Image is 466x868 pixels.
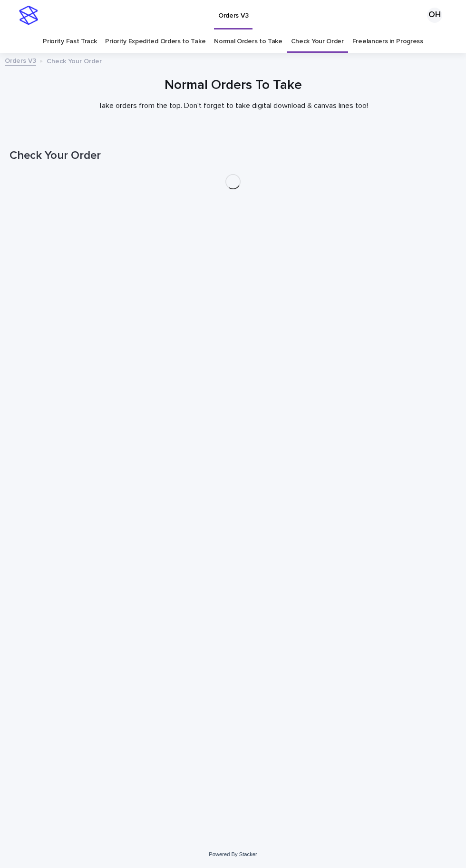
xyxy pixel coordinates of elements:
[5,55,36,66] a: Orders V3
[47,55,102,66] p: Check Your Order
[209,851,257,857] a: Powered By Stacker
[427,8,442,23] div: OH
[105,30,205,53] a: Priority Expedited Orders to Take
[352,30,423,53] a: Freelancers in Progress
[214,30,282,53] a: Normal Orders to Take
[43,101,423,110] p: Take orders from the top. Don't forget to take digital download & canvas lines too!
[291,30,344,53] a: Check Your Order
[43,30,97,53] a: Priority Fast Track
[19,6,38,25] img: stacker-logo-s-only.png
[10,149,456,163] h1: Check Your Order
[10,78,456,94] h1: Normal Orders To Take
